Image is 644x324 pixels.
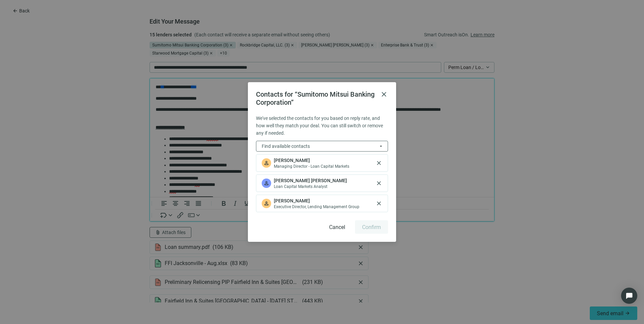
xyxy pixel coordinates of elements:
[263,160,269,166] span: person
[263,180,269,186] span: person
[263,200,269,206] span: person
[274,177,347,184] span: [PERSON_NAME] [PERSON_NAME]
[256,90,377,106] h2: Contacts for “Sumitomo Mitsui Banking Corporation”
[262,143,310,149] span: Find available contacts
[256,116,383,136] span: We've selected the contacts for you based on reply rate, and how well they match your deal. You c...
[274,157,349,164] span: [PERSON_NAME]
[329,224,345,230] span: Cancel
[274,197,359,204] span: [PERSON_NAME]
[376,200,382,207] button: close
[376,180,382,187] button: close
[256,141,388,152] button: Find available contactsarrow_drop_down
[355,220,388,234] button: Confirm
[274,164,349,169] span: Managing Director - Loan Capital Markets
[322,220,352,234] button: Cancel
[378,143,384,149] span: arrow_drop_down
[376,160,382,166] button: close
[274,204,359,209] span: Executive Director, Lending Management Group
[380,90,388,98] button: close
[621,288,637,304] div: Open Intercom Messenger
[274,184,347,189] span: Loan Capital Markets Analyst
